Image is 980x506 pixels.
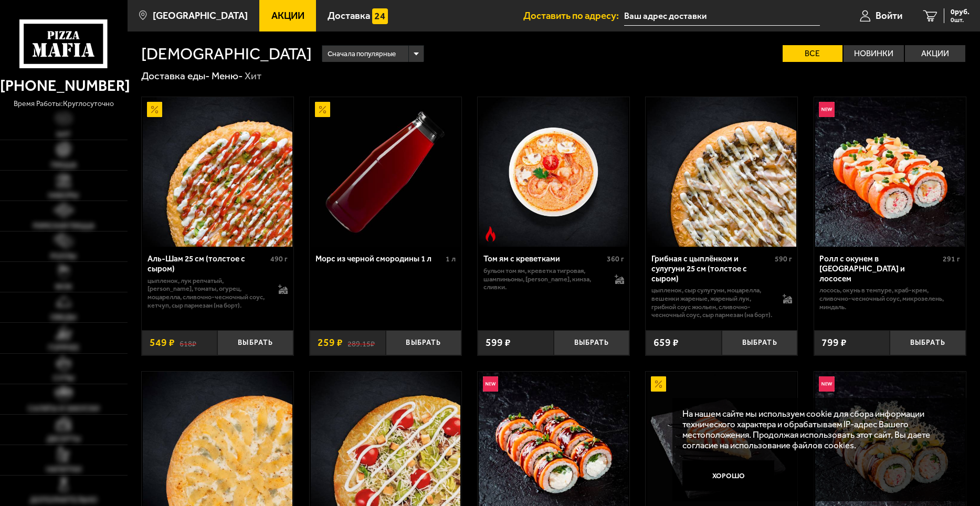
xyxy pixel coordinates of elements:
[30,496,97,503] span: Дополнительно
[270,255,288,263] span: 490 г
[33,222,94,229] span: Римская пицца
[905,45,965,62] label: Акции
[50,313,77,321] span: Обеды
[943,255,960,263] span: 291 г
[310,97,461,247] a: АкционныйМорс из черной смородины 1 л
[479,97,628,247] img: Том ям с креветками
[153,11,248,21] span: [GEOGRAPHIC_DATA]
[147,102,162,117] img: Акционный
[646,97,797,247] a: Грибная с цыплёнком и сулугуни 25 см (толстое с сыром)
[51,161,77,168] span: Пицца
[654,338,679,347] span: 659 ₽
[50,252,77,260] span: Роллы
[651,286,772,319] p: цыпленок, сыр сулугуни, моцарелла, вешенки жареные, жареный лук, грибной соус Жюльен, сливочно-че...
[844,45,904,62] label: Новинки
[483,376,498,392] img: Новинка
[217,330,293,355] button: Выбрать
[819,254,940,283] div: Ролл с окунем в [GEOGRAPHIC_DATA] и лососем
[315,254,444,264] div: Морс из черной смородины 1 л
[486,338,511,347] span: 599 ₽
[150,338,175,347] span: 549 ₽
[647,97,797,247] img: Грибная с цыплёнком и сулугуни 25 см (толстое с сыром)
[722,330,798,355] button: Выбрать
[821,338,847,347] span: 799 ₽
[141,46,312,62] h1: [DEMOGRAPHIC_DATA]
[328,11,370,21] span: Доставка
[775,255,792,263] span: 590 г
[386,330,462,355] button: Выбрать
[815,97,965,247] img: Ролл с окунем в темпуре и лососем
[651,376,666,392] img: Акционный
[523,11,624,21] span: Доставить по адресу:
[48,192,79,199] span: Наборы
[483,226,498,241] img: Острое блюдо
[28,405,99,412] span: Салаты и закуски
[347,338,375,347] s: 289.15 ₽
[55,283,72,290] span: WOK
[876,11,902,21] span: Войти
[46,466,81,473] span: Напитки
[328,44,396,64] span: Сначала популярные
[483,267,604,291] p: бульон том ям, креветка тигровая, шампиньоны, [PERSON_NAME], кинза, сливки.
[624,6,820,26] input: Ваш адрес доставки
[142,97,293,247] a: АкционныйАль-Шам 25 см (толстое с сыром)
[180,338,196,347] s: 618 ₽
[245,69,261,82] div: Хит
[819,376,834,392] img: Новинка
[783,45,843,62] label: Все
[819,286,960,311] p: лосось, окунь в темпуре, краб-крем, сливочно-чесночный соус, микрозелень, миндаль.
[141,70,210,82] a: Доставка еды-
[483,254,604,264] div: Том ям с креветками
[372,8,387,24] img: 15daf4d41897b9f0e9f617042186c801.svg
[311,97,460,247] img: Морс из черной смородины 1 л
[318,338,343,347] span: 259 ₽
[147,277,268,309] p: цыпленок, лук репчатый, [PERSON_NAME], томаты, огурец, моцарелла, сливочно-чесночный соус, кетчуп...
[554,330,630,355] button: Выбрать
[682,460,774,491] button: Хорошо
[315,102,330,117] img: Акционный
[478,97,629,247] a: Острое блюдоТом ям с креветками
[651,254,772,283] div: Грибная с цыплёнком и сулугуни 25 см (толстое с сыром)
[271,11,304,21] span: Акции
[48,344,79,351] span: Горячее
[890,330,966,355] button: Выбрать
[819,102,834,117] img: Новинка
[607,255,624,263] span: 360 г
[56,131,71,138] span: Хит
[143,97,292,247] img: Аль-Шам 25 см (толстое с сыром)
[53,374,75,382] span: Супы
[446,255,456,263] span: 1 л
[147,254,268,273] div: Аль-Шам 25 см (толстое с сыром)
[951,17,970,23] span: 0 шт.
[951,8,970,16] span: 0 руб.
[47,435,81,442] span: Десерты
[682,408,950,451] p: На нашем сайте мы используем cookie для сбора информации технического характера и обрабатываем IP...
[212,70,243,82] a: Меню-
[814,97,966,247] a: НовинкаРолл с окунем в темпуре и лососем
